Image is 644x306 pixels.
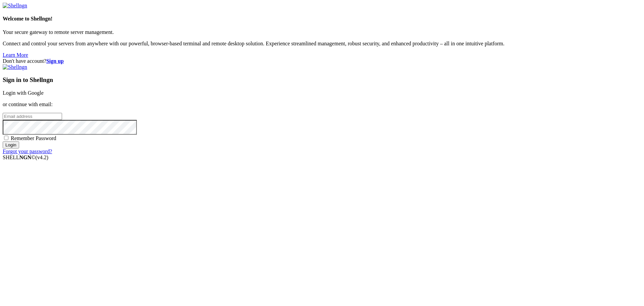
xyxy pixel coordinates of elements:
b: NGN [19,155,32,160]
span: 4.2.0 [36,155,49,160]
h3: Sign in to Shellngn [3,76,641,84]
p: Your secure gateway to remote server management. [3,29,641,35]
input: Email address [3,113,62,120]
p: or continue with email: [3,101,641,107]
input: Remember Password [4,136,8,140]
img: Shellngn [3,64,27,70]
a: Login with Google [3,90,44,96]
a: Forgot your password? [3,148,52,154]
div: Don't have account? [3,58,641,64]
span: Remember Password [11,135,56,141]
span: SHELL © [3,155,48,160]
img: Shellngn [3,3,27,9]
p: Connect and control your servers from anywhere with our powerful, browser-based terminal and remo... [3,41,641,47]
input: Login [3,141,19,148]
a: Sign up [46,58,64,64]
h4: Welcome to Shellngn! [3,16,641,22]
a: Learn More [3,52,28,58]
